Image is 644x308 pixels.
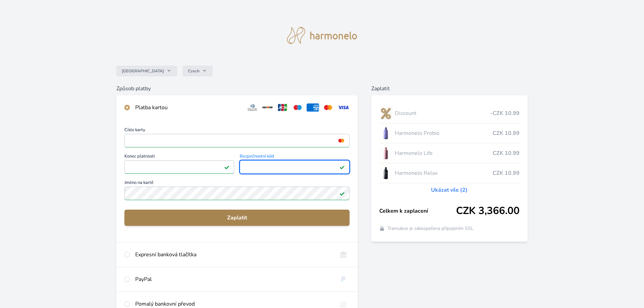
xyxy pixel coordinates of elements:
span: Jméno na kartě [124,181,350,187]
iframe: Iframe pro bezpečnostní kód [243,162,347,172]
img: paypal.svg [337,275,350,283]
img: diners.svg [246,103,259,112]
h6: Zaplatit [371,85,528,93]
button: Czech [183,66,213,76]
img: amex.svg [307,103,319,112]
span: CZK 10.99 [493,169,520,177]
div: Pomalý bankovní převod [135,300,332,308]
span: CZK 3,366.00 [456,205,520,217]
span: Transakce je zabezpečena připojením SSL [387,225,474,232]
img: discover.svg [261,103,274,112]
img: onlineBanking_CZ.svg [337,251,350,259]
span: CZK 10.99 [493,149,520,157]
span: Zaplatit [130,214,344,222]
span: [GEOGRAPHIC_DATA] [122,68,164,74]
button: [GEOGRAPHIC_DATA] [116,66,177,76]
span: Konec platnosti [124,154,234,160]
img: logo.svg [287,27,357,44]
div: Expresní banková tlačítka [135,251,332,259]
span: CZK 10.99 [493,129,520,137]
img: CLEAN_LIFE_se_stinem_x-lo.jpg [379,145,392,162]
img: visa.svg [337,103,350,112]
img: mc.svg [322,103,334,112]
h6: Způsob platby [116,85,358,93]
input: Jméno na kartěPlatné pole [124,187,350,200]
div: Platba kartou [135,103,241,112]
span: Harmonelo Probio [395,129,493,137]
iframe: Iframe pro číslo karty [127,136,347,145]
img: bankTransfer_IBAN.svg [337,300,350,308]
span: Bezpečnostní kód [240,154,350,160]
img: discount-lo.png [379,105,392,122]
span: Harmonelo Life [395,149,493,157]
span: Celkem k zaplacení [379,207,456,215]
img: jcb.svg [277,103,289,112]
button: Zaplatit [124,210,350,226]
span: -CZK 10.99 [490,109,520,117]
span: Číslo karty [124,128,350,134]
span: Czech [188,68,199,74]
img: maestro.svg [291,103,304,112]
img: Platné pole [339,191,345,196]
img: CLEAN_PROBIO_se_stinem_x-lo.jpg [379,125,392,142]
img: Platné pole [339,164,345,170]
img: Platné pole [224,164,230,170]
span: Harmonelo Relax [395,169,493,177]
span: Discount [395,109,490,117]
a: Ukázat vše (2) [431,186,468,194]
iframe: Iframe pro datum vypršení platnosti [127,162,231,172]
img: mc [337,138,346,144]
div: PayPal [135,275,332,283]
img: CLEAN_RELAX_se_stinem_x-lo.jpg [379,165,392,182]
